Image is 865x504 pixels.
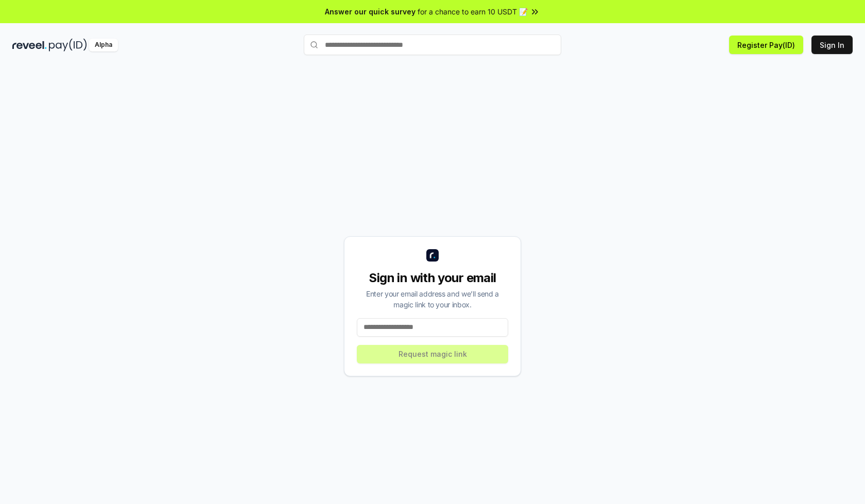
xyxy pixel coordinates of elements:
button: Sign In [811,36,853,54]
img: reveel_dark [12,39,47,51]
span: Answer our quick survey [325,6,416,17]
img: logo_small [426,249,439,262]
div: Sign in with your email [357,270,508,286]
div: Alpha [89,39,118,51]
div: Enter your email address and we’ll send a magic link to your inbox. [357,288,508,310]
button: Register Pay(ID) [729,36,803,54]
span: for a chance to earn 10 USDT 📝 [418,6,528,17]
img: pay_id [49,39,87,51]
